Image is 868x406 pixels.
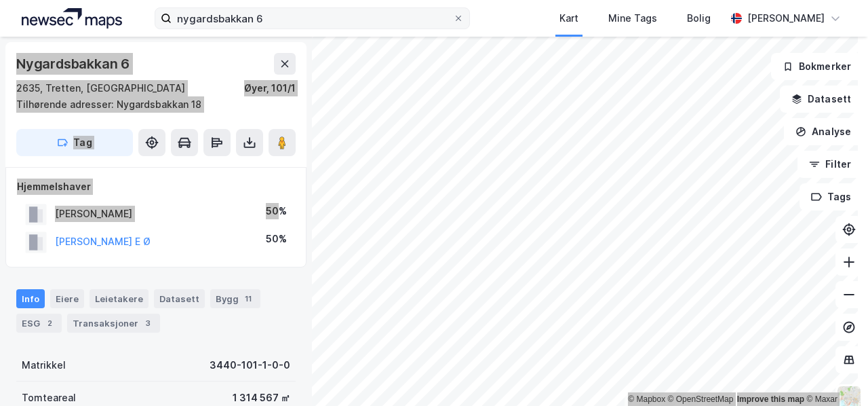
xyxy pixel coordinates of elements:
[17,179,295,195] div: Hjemmelshaver
[210,289,260,308] div: Bygg
[22,357,66,373] div: Matrikkel
[784,118,863,145] button: Analyse
[22,390,76,406] div: Tomteareal
[747,10,825,26] div: [PERSON_NAME]
[608,10,657,26] div: Mine Tags
[266,203,287,219] div: 50%
[800,341,868,406] iframe: Chat Widget
[800,341,868,406] div: Kontrollprogram for chat
[800,183,863,210] button: Tags
[16,98,117,110] span: Tilhørende adresser:
[50,289,84,308] div: Eiere
[687,10,711,26] div: Bolig
[797,151,863,178] button: Filter
[210,357,290,373] div: 3440-101-1-0-0
[771,53,863,80] button: Bokmerker
[22,8,122,29] img: logo.a4113a55bc3d86da70a041830d287a7e.svg
[16,96,285,113] div: Nygardsbakkan 18
[16,314,62,333] div: ESG
[16,289,45,308] div: Info
[172,8,453,29] input: Søk på adresse, matrikkel, gårdeiere, leietakere eller personer
[233,390,290,406] div: 1 314 567 ㎡
[67,314,160,333] div: Transaksjoner
[16,80,185,96] div: 2635, Tretten, [GEOGRAPHIC_DATA]
[141,316,155,330] div: 3
[244,80,296,96] div: Øyer, 101/1
[16,129,133,156] button: Tag
[266,231,287,247] div: 50%
[780,86,863,113] button: Datasett
[241,292,255,306] div: 11
[16,53,132,75] div: Nygardsbakkan 6
[43,316,56,330] div: 2
[668,394,734,404] a: OpenStreetMap
[737,394,804,404] a: Improve this map
[628,394,665,404] a: Mapbox
[90,289,149,308] div: Leietakere
[154,289,205,308] div: Datasett
[559,10,578,26] div: Kart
